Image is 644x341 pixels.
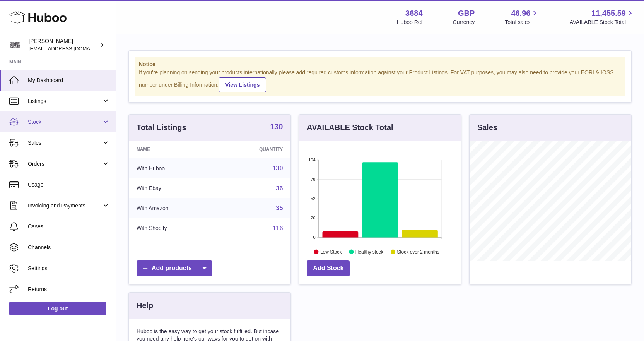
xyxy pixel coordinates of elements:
h3: Total Listings [137,122,186,133]
div: Huboo Ref [397,19,423,26]
span: Sales [28,139,102,147]
a: 46.96 Total sales [505,8,539,26]
a: Add products [137,260,212,276]
div: If you're planning on sending your products internationally please add required customs informati... [139,69,621,92]
span: 11,455.59 [591,8,626,19]
th: Quantity [217,141,290,158]
span: Usage [28,181,110,188]
span: Total sales [505,19,539,26]
span: AVAILABLE Stock Total [569,19,635,26]
h3: Help [137,300,153,311]
text: 104 [308,158,315,162]
a: 130 [273,165,283,171]
span: Listings [28,98,102,105]
span: Returns [28,286,110,293]
text: 26 [311,216,316,220]
a: 36 [276,185,283,192]
span: Settings [28,265,110,272]
strong: 130 [270,123,283,130]
span: Channels [28,244,110,251]
td: With Shopify [129,218,217,238]
text: Stock over 2 months [397,249,439,254]
h3: AVAILABLE Stock Total [307,122,393,133]
text: 52 [311,196,316,201]
td: With Amazon [129,198,217,218]
span: [EMAIL_ADDRESS][DOMAIN_NAME] [29,45,114,51]
strong: 3684 [405,8,423,19]
strong: Notice [139,61,621,68]
span: Orders [28,160,102,168]
a: Log out [9,302,106,315]
strong: GBP [458,8,475,19]
a: View Listings [219,77,266,92]
text: Healthy stock [355,249,384,254]
span: 46.96 [511,8,530,19]
span: My Dashboard [28,77,110,84]
div: [PERSON_NAME] [29,38,98,52]
text: 78 [311,177,316,182]
h3: Sales [477,122,497,133]
th: Name [129,141,217,158]
a: 35 [276,205,283,211]
a: Add Stock [307,260,350,276]
text: 0 [313,235,316,240]
span: Stock [28,118,102,126]
a: 11,455.59 AVAILABLE Stock Total [569,8,635,26]
span: Cases [28,223,110,230]
span: Invoicing and Payments [28,202,102,209]
a: 130 [270,123,283,132]
div: Currency [453,19,475,26]
td: With Ebay [129,178,217,199]
td: With Huboo [129,158,217,178]
a: 116 [273,225,283,231]
img: theinternationalventure@gmail.com [9,39,21,51]
text: Low Stock [320,249,342,254]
